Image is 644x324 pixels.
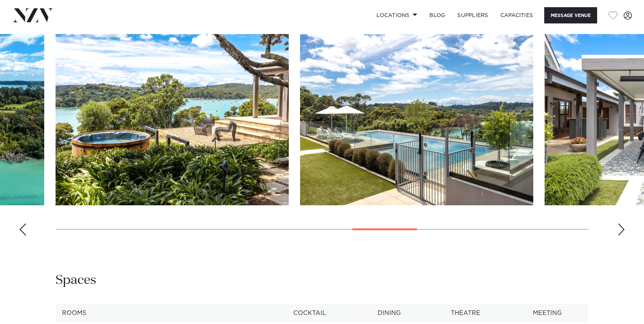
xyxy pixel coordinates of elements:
img: Swimming pool and outdoor lounging at Putiki Estate [300,34,533,205]
th: Dining [354,304,424,322]
th: Meeting [507,304,588,322]
th: Cocktail [265,304,354,322]
a: SUPPLIERS [451,7,494,23]
a: BLOG [423,7,451,23]
button: Message Venue [544,7,597,23]
a: Capacities [494,7,539,23]
img: nzv-logo.png [12,8,53,22]
swiper-slide: 12 / 18 [300,34,533,205]
img: Jacuzzi with a view at Putiki Estate on Waiheke Island [56,34,289,205]
a: Locations [370,7,423,23]
h2: Spaces [56,272,96,289]
swiper-slide: 11 / 18 [56,34,289,205]
th: Theatre [424,304,507,322]
th: Rooms [56,304,266,322]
